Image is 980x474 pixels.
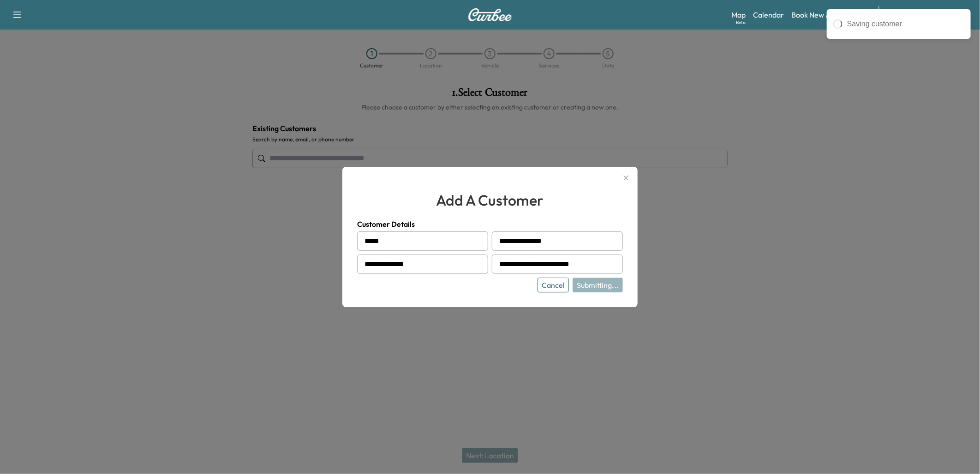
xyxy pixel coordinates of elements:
[357,219,623,230] h4: Customer Details
[357,189,623,211] h2: add a customer
[736,19,746,26] div: Beta
[538,278,569,292] button: Cancel
[731,9,746,20] a: MapBeta
[791,9,869,20] a: Book New Appointment
[847,18,964,30] div: Saving customer
[468,8,512,21] img: Curbee Logo
[753,9,784,20] a: Calendar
